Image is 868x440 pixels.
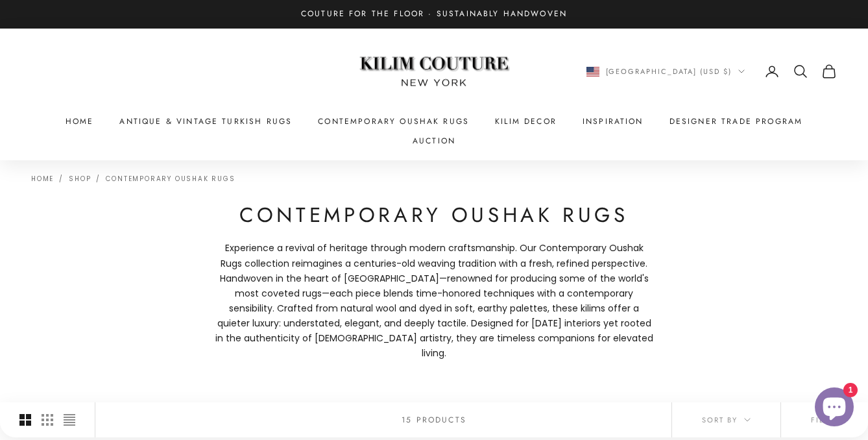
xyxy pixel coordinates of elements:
button: Switch to compact product images [64,402,75,437]
nav: Secondary navigation [586,64,838,79]
nav: Primary navigation [31,115,837,148]
a: Auction [413,134,455,147]
nav: Breadcrumb [31,173,235,182]
p: 15 products [402,413,466,426]
img: United States [586,67,599,77]
a: Home [31,174,54,184]
summary: Kilim Decor [495,115,557,128]
a: Antique & Vintage Turkish Rugs [119,115,292,128]
a: Designer Trade Program [669,115,803,128]
img: Logo of Kilim Couture New York [353,41,515,103]
button: Filter [781,402,868,437]
h1: Contemporary Oushak Rugs [213,202,655,228]
button: Sort by [672,402,780,437]
a: Inspiration [583,115,644,128]
button: Change country or currency [586,66,745,77]
button: Switch to larger product images [19,402,31,437]
p: Couture for the Floor · Sustainably Handwoven [301,8,567,21]
a: Contemporary Oushak Rugs [106,174,235,184]
button: Switch to smaller product images [42,402,53,437]
p: Experience a revival of heritage through modern craftsmanship. Our Contemporary Oushak Rugs colle... [213,241,655,361]
inbox-online-store-chat: Shopify online store chat [811,387,858,430]
a: Shop [69,174,91,184]
a: Home [66,115,94,128]
span: Sort by [702,414,751,426]
span: [GEOGRAPHIC_DATA] (USD $) [606,66,732,77]
a: Contemporary Oushak Rugs [318,115,469,128]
